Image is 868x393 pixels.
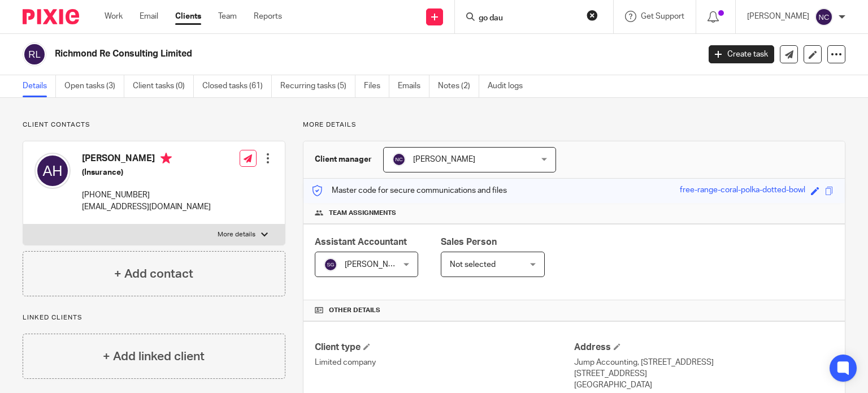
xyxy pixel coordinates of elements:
[815,8,833,26] img: svg%3E
[254,11,282,22] a: Reports
[140,11,158,22] a: Email
[587,10,598,21] button: Clear
[23,42,46,66] img: svg%3E
[574,342,834,353] h4: Address
[329,209,396,218] span: Team assignments
[114,265,193,283] h4: + Add contact
[450,261,496,269] span: Not selected
[218,11,237,22] a: Team
[574,357,834,368] p: Jump Accounting, [STREET_ADDRESS]
[303,120,845,129] p: More details
[55,48,565,60] h2: Richmond Re Consulting Limited
[364,75,389,97] a: Files
[23,120,285,129] p: Client contacts
[709,45,774,63] a: Create task
[175,11,201,22] a: Clients
[329,306,380,315] span: Other details
[218,230,255,239] p: More details
[680,184,805,197] div: free-range-coral-polka-dotted-bowl
[398,75,429,97] a: Emails
[133,75,194,97] a: Client tasks (0)
[392,153,406,166] img: svg%3E
[315,154,372,165] h3: Client manager
[64,75,124,97] a: Open tasks (3)
[574,368,834,379] p: [STREET_ADDRESS]
[441,237,497,247] span: Sales Person
[280,75,355,97] a: Recurring tasks (5)
[82,167,211,178] h5: (Insurance)
[82,201,211,213] p: [EMAIL_ADDRESS][DOMAIN_NAME]
[312,185,507,196] p: Master code for secure communications and files
[478,14,579,24] input: Search
[82,189,211,201] p: [PHONE_NUMBER]
[324,258,337,271] img: svg%3E
[103,348,205,365] h4: + Add linked client
[202,75,272,97] a: Closed tasks (61)
[315,237,407,247] span: Assistant Accountant
[413,156,475,163] span: [PERSON_NAME]
[574,379,834,391] p: [GEOGRAPHIC_DATA]
[23,313,285,322] p: Linked clients
[315,357,574,368] p: Limited company
[23,75,56,97] a: Details
[160,153,172,164] i: Primary
[82,153,211,167] h4: [PERSON_NAME]
[641,12,684,20] span: Get Support
[747,11,809,22] p: [PERSON_NAME]
[105,11,123,22] a: Work
[34,153,71,189] img: svg%3E
[23,9,79,24] img: Pixie
[488,75,531,97] a: Audit logs
[345,261,407,269] span: [PERSON_NAME]
[315,342,574,353] h4: Client type
[438,75,479,97] a: Notes (2)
